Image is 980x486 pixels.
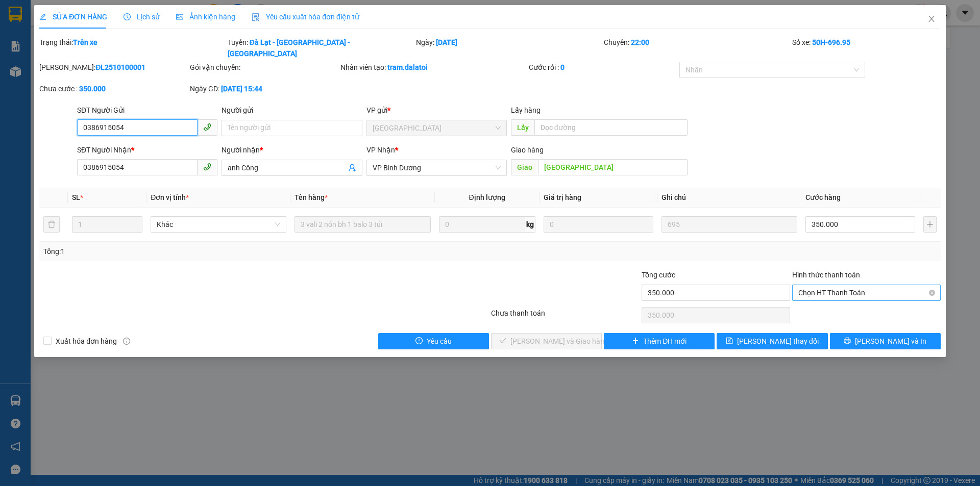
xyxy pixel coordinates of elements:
span: Đơn vị tính [151,193,189,201]
span: Giá trị hàng [544,193,581,201]
span: close-circle [929,290,935,296]
span: phone [203,123,211,131]
button: check[PERSON_NAME] và Giao hàng [491,333,602,349]
b: Trên xe [73,38,97,46]
span: printer [844,337,851,345]
b: [DATE] [436,38,457,46]
span: Lấy [511,119,534,136]
div: Ngày GD: [190,83,338,94]
div: SĐT Người Nhận [77,144,217,156]
span: Ảnh kiện hàng [176,13,235,21]
div: Ngày: [415,37,603,59]
span: Yêu cầu xuất hóa đơn điện tử [252,13,359,21]
span: Tên hàng [295,193,328,201]
div: Người gửi [222,105,362,116]
input: 0 [544,216,653,233]
b: 0 [560,63,565,71]
span: Thêm ĐH mới [643,336,687,347]
span: picture [176,13,183,20]
div: Nhân viên tạo: [340,62,527,73]
button: plusThêm ĐH mới [604,333,715,349]
button: plus [923,216,937,233]
b: 350.000 [79,85,106,93]
span: kg [525,216,535,233]
span: Cước hàng [805,193,841,201]
div: Số xe: [791,37,942,59]
div: Người nhận [222,144,362,156]
span: info-circle [123,338,130,345]
span: exclamation-circle [415,337,423,345]
input: VD: Bàn, Ghế [295,216,430,233]
span: plus [632,337,639,345]
input: Dọc đường [538,159,688,175]
b: tram.dalatoi [387,63,428,71]
button: delete [43,216,60,233]
input: Dọc đường [534,119,688,136]
div: Tổng: 1 [43,246,378,257]
span: Yêu cầu [427,336,452,347]
b: 22:00 [631,38,649,46]
th: Ghi chú [657,188,801,208]
img: icon [252,13,260,21]
label: Hình thức thanh toán [792,271,860,279]
span: Tổng cước [642,271,675,279]
b: ĐL2510100001 [95,63,145,71]
span: Đà Lạt [373,120,501,136]
button: exclamation-circleYêu cầu [378,333,489,349]
span: Xuất hóa đơn hàng [52,336,121,347]
span: SL [72,193,80,201]
span: edit [39,13,46,20]
span: Định lượng [469,193,505,201]
span: clock-circle [124,13,131,20]
b: Đà Lạt - [GEOGRAPHIC_DATA] - [GEOGRAPHIC_DATA] [228,38,350,58]
span: Khác [157,217,280,232]
div: Tuyến: [227,37,415,59]
span: Giao hàng [511,146,544,154]
div: Chưa cước : [39,83,188,94]
span: [PERSON_NAME] và In [855,336,926,347]
span: Giao [511,159,538,175]
span: user-add [348,164,356,172]
div: VP gửi [366,105,507,116]
button: Close [917,5,946,34]
div: Gói vận chuyển: [190,62,338,73]
button: printer[PERSON_NAME] và In [830,333,941,349]
b: 50H-696.95 [812,38,850,46]
span: save [726,337,733,345]
div: [PERSON_NAME]: [39,62,188,73]
b: [DATE] 15:44 [221,85,262,93]
span: VP Nhận [366,146,395,154]
span: Lịch sử [124,13,160,21]
button: save[PERSON_NAME] thay đổi [717,333,827,349]
div: Trạng thái: [38,37,227,59]
span: phone [203,163,211,171]
div: SĐT Người Gửi [77,105,217,116]
span: Lấy hàng [511,106,541,114]
span: [PERSON_NAME] thay đổi [737,336,819,347]
div: Chuyến: [603,37,791,59]
span: SỬA ĐƠN HÀNG [39,13,107,21]
span: Chọn HT Thanh Toán [798,285,935,300]
div: Chưa thanh toán [490,308,641,325]
span: close [927,15,936,23]
div: Cước rồi : [529,62,677,73]
input: Ghi Chú [661,216,797,233]
span: VP Bình Dương [373,160,501,175]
